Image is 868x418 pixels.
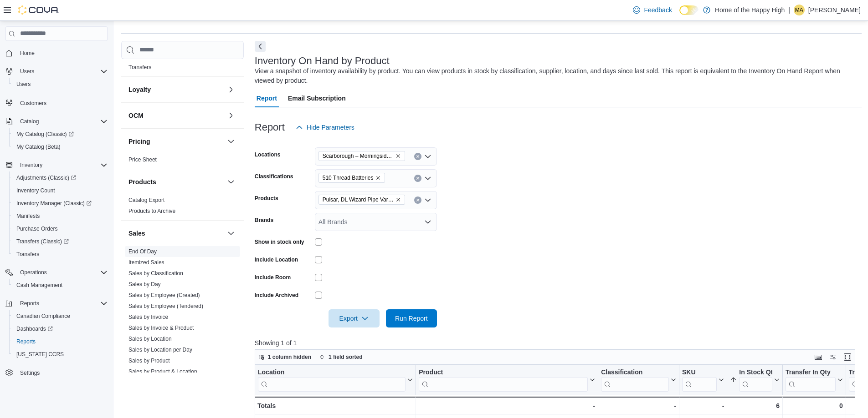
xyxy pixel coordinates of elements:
a: Itemized Sales [128,259,164,266]
span: Report [257,89,277,107]
button: Loyalty [128,85,224,94]
button: Home [2,46,111,60]
input: Dark Mode [679,5,699,15]
span: Export [334,309,374,327]
button: Sales [226,228,236,239]
span: Users [16,81,31,88]
button: Canadian Compliance [9,310,111,322]
a: Transfers [128,64,151,71]
a: Sales by Invoice & Product [128,325,194,331]
div: Milagros Argoso [794,5,805,15]
div: Totals [257,400,413,411]
span: Inventory [16,160,108,171]
button: Open list of options [424,196,431,204]
span: Scarborough – Morningside - Friendly Stranger [323,151,394,161]
button: Catalog [16,116,42,127]
a: Manifests [13,211,43,222]
button: SKU [682,368,724,392]
button: Reports [16,298,43,309]
span: Sales by Day [128,281,161,288]
span: Home [16,47,108,59]
span: Inventory [20,161,42,169]
button: Users [9,78,111,91]
a: Sales by Classification [128,270,183,277]
div: Products [121,195,244,220]
span: Inventory Count [13,185,108,196]
button: Location [258,368,413,392]
span: MA [795,5,803,15]
p: Home of the Happy High [715,5,785,15]
a: Cash Management [13,280,66,291]
button: OCM [128,111,224,120]
button: Purchase Orders [9,222,111,235]
button: Open list of options [424,175,431,182]
span: Sales by Classification [128,270,183,277]
span: Users [13,79,108,90]
a: My Catalog (Classic) [9,128,111,141]
label: Show in stock only [255,238,304,246]
span: Adjustments (Classic) [13,172,108,183]
span: Feedback [644,5,672,15]
span: Cash Management [13,280,108,291]
span: Transfers [13,249,108,260]
div: View a snapshot of inventory availability by product. You can view products in stock by classific... [255,66,857,86]
h3: Inventory On Hand by Product [255,55,390,66]
div: In Stock Qty [739,368,772,392]
span: Sales by Employee (Created) [128,292,200,299]
span: Operations [20,269,47,276]
span: Catalog [20,118,39,125]
button: In Stock Qty [730,368,780,392]
a: Dashboards [9,322,111,335]
a: Transfers (Classic) [13,236,72,247]
a: Inventory Count [13,185,59,196]
span: Pulsar, DL Wizard Pipe Variable Voltage 510 Battery, Assorted Colours [318,195,405,205]
a: Reports [13,336,39,347]
span: Transfers (Classic) [16,238,69,245]
span: Customers [20,100,46,107]
button: Hide Parameters [292,118,358,136]
div: Product [419,368,588,377]
span: My Catalog (Classic) [13,129,108,140]
button: Cash Management [9,279,111,292]
a: Feedback [629,1,675,19]
button: Open list of options [424,153,431,160]
span: Reports [20,300,39,307]
span: Settings [20,369,40,377]
div: Product [419,368,588,392]
div: Classification [601,368,669,392]
a: Transfers [13,249,43,260]
a: Settings [16,368,43,378]
a: Catalog Export [128,197,164,203]
label: Include Location [255,256,298,263]
div: Classification [601,368,669,377]
a: Users [13,79,34,90]
span: Adjustments (Classic) [16,174,76,181]
span: Purchase Orders [16,225,58,232]
button: Clear input [414,175,421,182]
span: Hide Parameters [307,123,354,132]
div: Location [258,368,406,377]
p: [PERSON_NAME] [808,5,861,15]
label: Locations [255,151,281,158]
span: 1 column hidden [268,353,311,361]
div: Transfer In Qty [786,368,836,392]
a: Canadian Compliance [13,311,74,322]
a: Inventory Manager (Classic) [13,198,95,209]
button: Run Report [386,309,437,327]
span: Customers [16,97,108,108]
button: Products [226,176,236,187]
button: Open list of options [424,218,431,226]
button: Users [16,66,38,77]
span: My Catalog (Classic) [16,131,74,138]
span: Operations [16,267,108,278]
span: Transfers [128,64,151,71]
span: [US_STATE] CCRS [16,351,64,358]
button: Classification [601,368,676,392]
div: SKU URL [682,368,717,392]
a: Sales by Employee (Tendered) [128,303,203,309]
div: Pricing [121,154,244,169]
a: Sales by Invoice [128,314,168,320]
span: Manifests [13,211,108,222]
button: Loyalty [226,84,236,95]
